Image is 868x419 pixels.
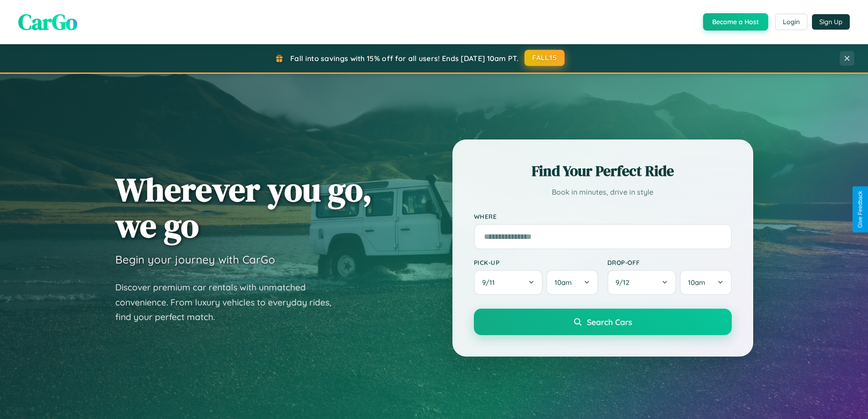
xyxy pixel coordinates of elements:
button: 9/11 [474,270,543,295]
span: CarGo [18,7,77,37]
p: Book in minutes, drive in style [474,186,732,199]
span: 10am [555,278,572,287]
span: 9 / 11 [482,278,499,287]
h2: Find Your Perfect Ride [474,161,732,181]
label: Where [474,212,732,220]
button: Login [775,14,807,30]
button: FALL15 [524,50,565,66]
div: Give Feedback [857,191,863,228]
button: Become a Host [703,13,768,31]
p: Discover premium car rentals with unmatched convenience. From luxury vehicles to everyday rides, ... [115,280,343,325]
h1: Wherever you go, we go [115,171,372,243]
label: Pick-up [474,259,598,266]
button: Search Cars [474,309,732,335]
label: Drop-off [607,259,732,266]
h3: Begin your journey with CarGo [115,253,275,266]
span: 9 / 12 [616,278,634,287]
button: 9/12 [607,270,677,295]
span: Search Cars [587,317,632,327]
span: 10am [688,278,705,287]
button: 10am [546,270,598,295]
button: Sign Up [812,14,850,30]
button: 10am [680,270,731,295]
span: Fall into savings with 15% off for all users! Ends [DATE] 10am PT. [290,54,519,63]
